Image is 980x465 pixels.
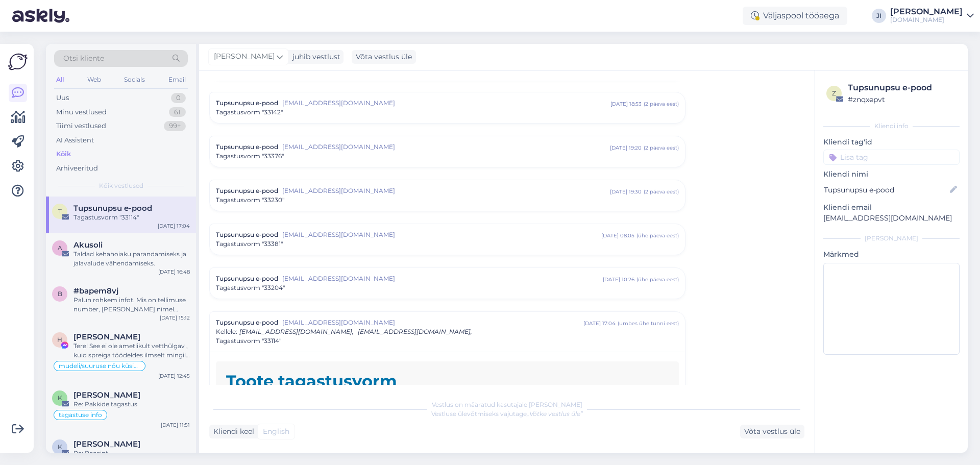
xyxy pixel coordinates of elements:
div: All [54,73,66,86]
p: Kliendi nimi [823,169,960,180]
span: Tupsunupsu e-pood [216,186,278,195]
span: Tagastusvorm "33381" [216,239,283,249]
span: [EMAIL_ADDRESS][DOMAIN_NAME], [358,328,472,335]
div: [DATE] 17:04 [583,320,616,327]
div: Email [166,73,188,86]
div: ( 2 päeva eest ) [644,100,679,108]
div: Tiimi vestlused [56,121,106,131]
div: [DATE] 18:53 [610,100,642,108]
div: Re: Receipt [73,449,190,458]
span: Tupsunupsu e-pood [216,99,278,108]
span: Kristel Krangolm [73,390,140,400]
div: [PERSON_NAME] [890,8,963,16]
span: [EMAIL_ADDRESS][DOMAIN_NAME] [282,230,601,239]
div: Kõik [56,149,71,159]
span: Vestluse ülevõtmiseks vajutage [431,410,583,418]
div: # znqxepvt [848,94,957,105]
span: English [263,426,289,437]
div: [DATE] 17:04 [158,222,190,230]
div: [DOMAIN_NAME] [890,16,963,24]
span: Helerin Mõttus [73,332,140,341]
div: Tere! See ei ole ametlikult vetthülgav , kuid spreiga töödeldes ilmselt mingil määral hülgab [73,341,190,360]
span: Tagastusvorm "33114" [216,336,281,346]
div: 99+ [164,121,186,131]
span: Tagastusvorm "33230" [216,195,284,205]
div: Tupsunupsu e-pood [848,82,957,94]
div: Socials [122,73,147,86]
span: Tagastusvorm "33142" [216,108,283,117]
div: ( ühe päeva eest ) [636,276,679,283]
div: Web [85,73,103,86]
span: Tupsunupsu e-pood [73,204,152,213]
div: Võta vestlus üle [352,50,416,64]
span: [EMAIL_ADDRESS][DOMAIN_NAME], [239,328,354,335]
i: „Võtke vestlus üle” [527,410,583,418]
div: 0 [171,93,186,103]
div: ( 2 päeva eest ) [644,188,679,195]
div: JI [872,9,886,23]
p: Kliendi tag'id [823,137,960,148]
span: [PERSON_NAME] [214,51,275,62]
div: Kliendi info [823,121,960,131]
div: [DATE] 16:48 [158,268,190,276]
span: Kõik vestlused [99,181,143,190]
div: [DATE] 11:51 [161,421,190,429]
span: [EMAIL_ADDRESS][DOMAIN_NAME] [282,142,610,152]
span: Tupsunupsu e-pood [216,318,278,327]
span: K [58,394,62,402]
span: #bapem8vj [73,286,118,296]
span: H [57,336,62,344]
span: Tagastusvorm "33376" [216,152,284,161]
div: [DATE] 08:05 [601,232,634,239]
div: ( umbes ühe tunni eest ) [618,320,679,327]
span: tagastuse info [59,412,102,418]
span: K [58,443,62,451]
span: Kadi Kuus [73,439,140,449]
div: Taldad kehahoiaku parandamiseks ja jalavalude vähendamiseks. [73,250,190,268]
input: Lisa tag [823,150,960,165]
div: [DATE] 15:12 [160,314,190,322]
span: Vestlus on määratud kasutajale [PERSON_NAME] [432,401,582,408]
span: Tagastusvorm "33204" [216,283,285,292]
div: juhib vestlust [288,52,340,62]
div: Minu vestlused [56,107,107,117]
a: [PERSON_NAME][DOMAIN_NAME] [890,8,974,24]
img: Askly Logo [8,52,28,71]
div: 61 [169,107,186,117]
span: Otsi kliente [63,53,104,64]
span: Tupsunupsu e-pood [216,230,278,239]
p: Märkmed [823,249,960,260]
div: Kliendi keel [209,426,254,437]
div: Tagastusvorm "33114" [73,213,190,222]
span: mudeli/suuruse nõu küsimine [59,363,140,369]
div: Palun rohkem infot. Mis on tellimuse number, [PERSON_NAME] nimel tehtud? [73,296,190,314]
h2: Toote tagastusvorm [226,372,669,391]
span: Tupsunupsu e-pood [216,274,278,283]
span: [EMAIL_ADDRESS][DOMAIN_NAME] [282,186,610,195]
div: ( ühe päeva eest ) [636,232,679,239]
div: Re: Pakkide tagastus [73,400,190,409]
span: [EMAIL_ADDRESS][DOMAIN_NAME] [282,274,603,283]
span: z [832,89,836,97]
span: [EMAIL_ADDRESS][DOMAIN_NAME] [282,318,583,327]
input: Lisa nimi [824,184,948,195]
div: Väljaspool tööaega [743,7,847,25]
div: ( 2 päeva eest ) [644,144,679,152]
div: [DATE] 19:30 [610,188,642,195]
span: Tupsunupsu e-pood [216,142,278,152]
span: Akusoli [73,240,103,250]
div: Võta vestlus üle [740,425,804,438]
div: AI Assistent [56,135,94,145]
div: Arhiveeritud [56,163,98,174]
div: [DATE] 19:20 [610,144,642,152]
div: [DATE] 12:45 [158,372,190,380]
div: [DATE] 10:26 [603,276,634,283]
span: Kellele : [216,328,237,335]
p: Kliendi email [823,202,960,213]
span: A [58,244,62,252]
span: [EMAIL_ADDRESS][DOMAIN_NAME] [282,99,610,108]
div: Uus [56,93,69,103]
p: [EMAIL_ADDRESS][DOMAIN_NAME] [823,213,960,224]
span: b [58,290,62,298]
span: T [58,207,62,215]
